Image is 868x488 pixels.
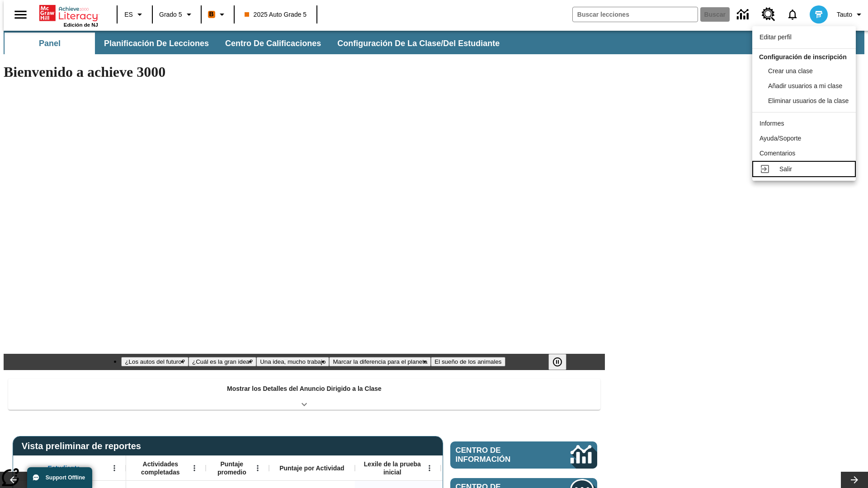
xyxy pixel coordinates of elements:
[779,165,792,173] span: Salir
[759,33,792,41] span: Editar perfil
[759,53,847,61] span: Configuración de inscripción
[768,97,849,104] span: Eliminar usuarios de la clase
[768,82,842,89] span: Añadir usuarios a mi clase
[768,67,813,75] span: Crear una clase
[759,150,795,157] span: Comentarios
[759,135,801,142] span: Ayuda/Soporte
[759,120,784,127] span: Informes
